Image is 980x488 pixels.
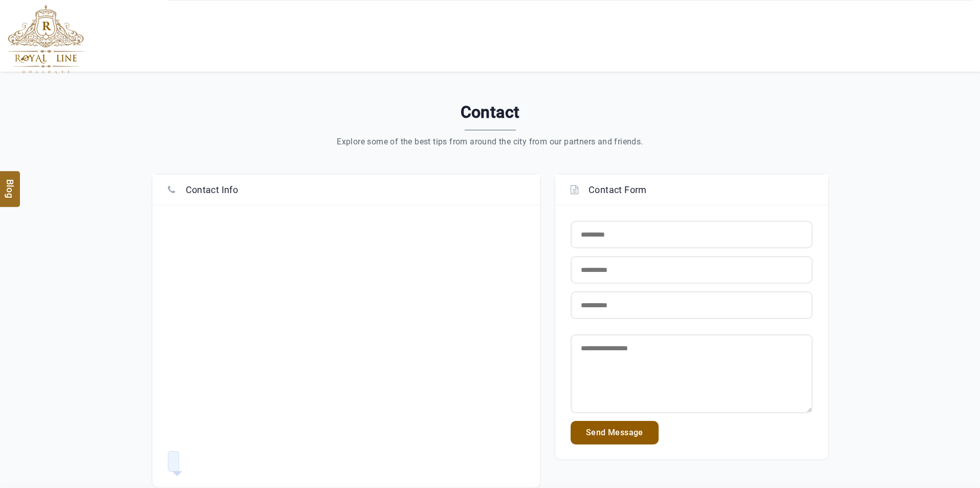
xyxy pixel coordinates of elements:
[8,5,84,74] img: The Royal Line Holidays
[153,102,828,122] h2: Contact
[571,182,647,198] h4: Contact Form
[153,137,828,146] div: Explore some of the best tips from around the city from our partners and friends.
[168,182,238,198] h4: Contact Info
[4,179,17,187] span: Blog
[571,421,659,444] a: Send Message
